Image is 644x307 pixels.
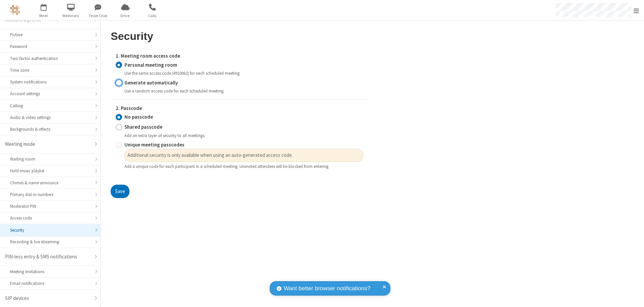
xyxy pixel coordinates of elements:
div: Recording & live streaming [10,239,90,245]
label: 2. Passcode [116,105,363,112]
button: Save [111,185,129,198]
strong: Personal meeting room [124,62,177,68]
div: Backgrounds & effects [10,126,90,132]
span: Calls [140,13,165,19]
div: Password [10,43,90,50]
div: Account settings [10,90,90,97]
div: System notifications [10,79,90,85]
div: Add an extra layer of security to all meetings. [124,132,363,139]
strong: Unique meeting passcodes [124,141,184,148]
div: Chimes & name announce [10,180,90,186]
span: Webinars [58,13,84,19]
div: Hold music playlist [10,168,90,174]
div: Waiting room [10,156,90,162]
span: Meet [31,13,56,19]
div: Use the same access code (4910062) for each scheduled meeting. [124,70,363,76]
div: Add a unique code for each participant in a scheduled meeting. Uninvited attendees will be blocke... [124,163,363,170]
div: Moderator PIN [10,203,90,209]
span: Drive [113,13,138,19]
h2: Security [111,30,368,42]
div: PIN-less entry & SMS notifications [5,253,90,261]
div: Email notifications [10,280,90,287]
div: Picture [10,32,90,38]
strong: Shared passcode [124,124,162,130]
div: Primary dial-in numbers [10,191,90,198]
div: Use a random access code for each scheduled meeting. [124,88,363,94]
span: Want better browser notifications? [284,284,370,293]
img: QA Selenium DO NOT DELETE OR CHANGE [10,5,20,15]
div: Meeting mode [5,140,90,148]
div: Access code [10,215,90,221]
div: Audio & video settings [10,114,90,121]
strong: No passcode [124,114,153,120]
div: Meeting Invitations [10,268,90,275]
div: Calling [10,103,90,109]
strong: Generate automatically [124,79,178,86]
span: Team Chat [86,13,111,19]
div: Two-factor authentication [10,55,90,62]
label: 1. Meeting room access code [116,52,363,60]
span: Additional security is only available when using an auto-generated access code. [127,151,361,159]
div: SIP devices [5,295,90,302]
div: Security [10,227,90,233]
div: Time zone [10,67,90,73]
